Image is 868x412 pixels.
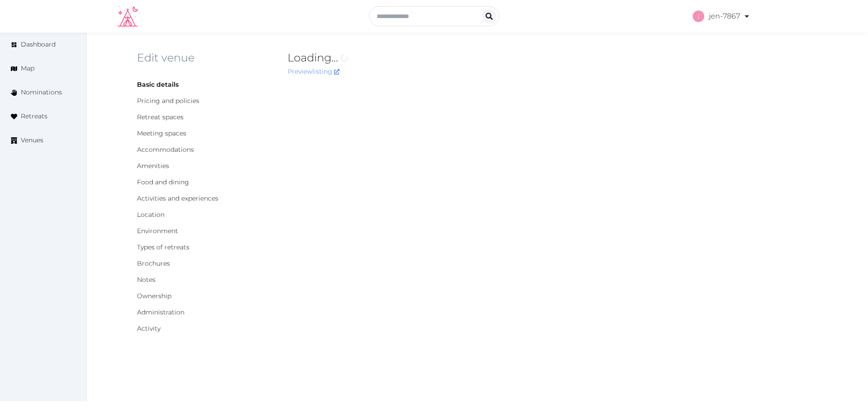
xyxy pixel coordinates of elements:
a: Activity [137,324,160,332]
a: Preview listing [288,67,340,75]
a: Meeting spaces [137,129,186,137]
a: Accommodations [137,145,194,154]
a: jen-7867 [693,4,750,29]
a: Pricing and policies [137,97,199,105]
a: Amenities [137,162,169,170]
span: Venues [21,136,43,145]
a: Activities and experiences [137,194,218,202]
span: Nominations [21,88,62,97]
a: Food and dining [137,178,189,186]
span: Map [21,64,34,73]
a: Environment [137,227,178,235]
a: Location [137,211,165,219]
a: Administration [137,308,184,316]
h2: Loading... [288,51,682,65]
a: Notes [137,276,156,284]
a: Ownership [137,292,171,300]
h2: Edit venue [137,51,273,65]
a: Types of retreats [137,243,189,251]
a: Basic details [137,80,179,89]
span: Retreats [21,112,47,121]
span: Dashboard [21,40,56,49]
a: Retreat spaces [137,113,184,121]
a: Brochures [137,259,170,267]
